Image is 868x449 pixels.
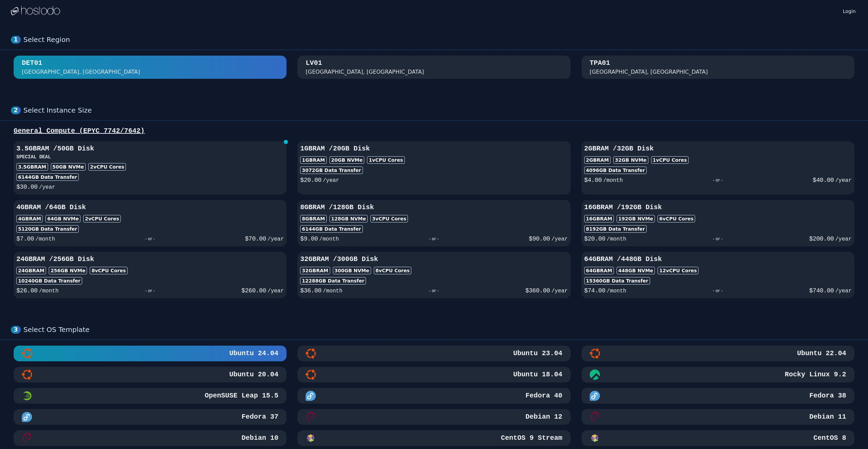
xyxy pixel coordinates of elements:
button: Fedora 40Fedora 40 [297,388,570,404]
button: 3.5GBRAM /50GB DiskSPECIAL DEAL3.5GBRAM50GB NVMe2vCPU Cores6144GB Data Transfer$30.00/year [14,141,286,194]
img: Debian 11 [590,412,600,422]
button: TPA01 [GEOGRAPHIC_DATA], [GEOGRAPHIC_DATA] [582,56,854,79]
div: 12 vCPU Cores [658,267,698,274]
button: Debian 12Debian 12 [297,409,570,425]
h3: Ubuntu 18.04 [512,370,562,379]
img: Fedora 38 [590,391,600,401]
div: 3.5GB RAM [16,163,48,171]
h3: Rocky Linux 9.2 [783,370,846,379]
button: CentOS 9 StreamCentOS 9 Stream [297,430,570,446]
div: 32 GB NVMe [613,156,648,164]
span: /year [835,288,852,294]
img: Debian 12 [306,412,316,422]
button: Ubuntu 22.04Ubuntu 22.04 [582,346,854,361]
h3: 4GB RAM / 64 GB Disk [16,203,284,212]
span: $ 90.00 [529,235,550,242]
div: 3072 GB Data Transfer [300,166,363,174]
div: 1 vCPU Cores [651,156,689,164]
button: CentOS 8CentOS 8 [582,430,854,446]
div: 64GB RAM [584,267,614,274]
h3: 1GB RAM / 20 GB Disk [300,144,568,154]
button: LV01 [GEOGRAPHIC_DATA], [GEOGRAPHIC_DATA] [297,56,570,79]
div: 8 vCPU Cores [374,267,411,274]
div: 8GB RAM [300,215,326,222]
h3: Fedora 37 [240,412,278,422]
div: - or - [623,175,813,185]
div: 20 GB NVMe [329,156,365,164]
div: 5120 GB Data Transfer [16,225,79,233]
div: DET01 [22,58,42,68]
div: - or - [342,286,525,295]
img: Ubuntu 18.04 [306,370,316,380]
img: Ubuntu 22.04 [590,348,600,359]
span: /year [323,177,339,184]
img: Fedora 40 [306,391,316,401]
span: /year [551,236,568,242]
div: - or - [626,234,809,244]
span: /year [835,177,852,184]
h3: Ubuntu 22.04 [796,349,846,358]
h3: 24GB RAM / 256 GB Disk [16,255,284,264]
div: 64 GB NVMe [45,215,80,222]
div: General Compute (EPYC 7742/7642) [11,126,857,136]
button: OpenSUSE Leap 15.5 MinimalOpenSUSE Leap 15.5 [14,388,286,404]
h3: Ubuntu 23.04 [512,349,562,358]
button: 32GBRAM /300GB Disk32GBRAM300GB NVMe8vCPU Cores12288GB Data Transfer$36.00/month- or -$360.00/year [297,252,570,298]
span: /month [323,288,342,294]
div: TPA01 [590,58,610,68]
span: /year [267,288,284,294]
h3: SPECIAL DEAL [16,154,284,160]
span: $ 70.00 [245,235,266,242]
div: 32GB RAM [300,267,330,274]
div: 10240 GB Data Transfer [16,277,82,285]
button: 4GBRAM /64GB Disk4GBRAM64GB NVMe2vCPU Cores5120GB Data Transfer$7.00/month- or -$70.00/year [14,200,286,246]
div: - or - [59,286,241,295]
button: 8GBRAM /128GB Disk8GBRAM128GB NVMe3vCPU Cores6144GB Data Transfer$9.00/month- or -$90.00/year [297,200,570,246]
div: 16GB RAM [584,215,614,222]
div: 3 vCPU Cores [370,215,408,222]
div: 2GB RAM [584,156,610,164]
button: 2GBRAM /32GB Disk2GBRAM32GB NVMe1vCPU Cores4096GB Data Transfer$4.00/month- or -$40.00/year [582,141,854,194]
button: DET01 [GEOGRAPHIC_DATA], [GEOGRAPHIC_DATA] [14,56,286,79]
div: 6 vCPU Cores [658,215,695,222]
a: Login [841,6,857,15]
span: /year [39,184,55,190]
img: Ubuntu 20.04 [22,370,32,380]
div: [GEOGRAPHIC_DATA], [GEOGRAPHIC_DATA] [590,68,708,76]
span: /month [603,177,623,184]
div: - or - [626,286,809,295]
img: OpenSUSE Leap 15.5 Minimal [22,391,32,401]
img: CentOS 9 Stream [306,433,316,443]
h3: 16GB RAM / 192 GB Disk [584,203,852,212]
span: $ 360.00 [525,287,550,294]
button: 24GBRAM /256GB Disk24GBRAM256GB NVMe8vCPU Cores10240GB Data Transfer$26.00/month- or -$260.00/year [14,252,286,298]
h3: 2GB RAM / 32 GB Disk [584,144,852,154]
img: Fedora 37 [22,412,32,422]
span: $ 40.00 [813,177,834,184]
div: 192 GB NVMe [617,215,655,222]
span: /month [39,288,59,294]
div: 3 [11,326,21,334]
button: 64GBRAM /448GB Disk64GBRAM448GB NVMe12vCPU Cores15360GB Data Transfer$74.00/month- or -$740.00/year [582,252,854,298]
div: Select OS Template [24,325,857,334]
div: 4GB RAM [16,215,43,222]
button: 16GBRAM /192GB Disk16GBRAM192GB NVMe6vCPU Cores8192GB Data Transfer$20.00/month- or -$200.00/year [582,200,854,246]
div: 2 [11,106,21,114]
div: 8192 GB Data Transfer [584,225,647,233]
h3: 3.5GB RAM / 50 GB Disk [16,144,284,154]
img: CentOS 8 [590,433,600,443]
div: Select Region [24,35,857,44]
div: 2 vCPU Cores [88,163,126,171]
span: /year [551,288,568,294]
span: /month [35,236,55,242]
div: 6144 GB Data Transfer [300,225,363,233]
button: Debian 10Debian 10 [14,430,286,446]
button: Ubuntu 23.04Ubuntu 23.04 [297,346,570,361]
button: Fedora 37Fedora 37 [14,409,286,425]
div: 24GB RAM [16,267,46,274]
div: 50 GB NVMe [51,163,86,171]
button: Ubuntu 18.04Ubuntu 18.04 [297,367,570,382]
div: [GEOGRAPHIC_DATA], [GEOGRAPHIC_DATA] [22,68,140,76]
h3: 32GB RAM / 300 GB Disk [300,255,568,264]
span: $ 20.00 [584,235,605,242]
